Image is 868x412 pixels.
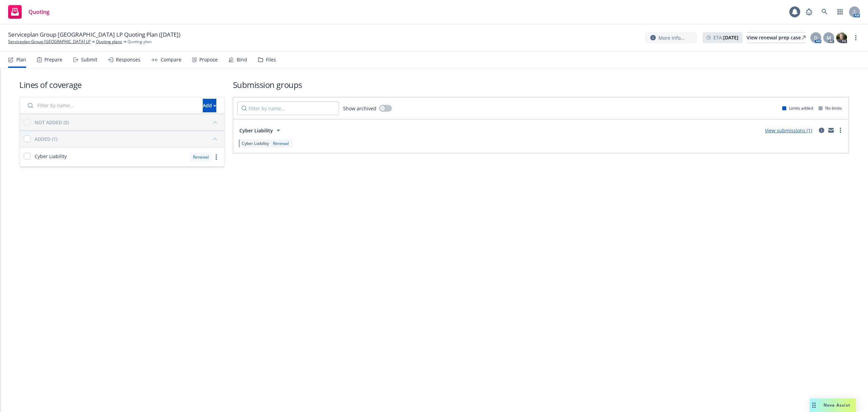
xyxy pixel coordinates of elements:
a: circleInformation [817,126,826,134]
div: Compare [161,57,181,62]
span: M [827,34,831,41]
a: View submissions (1) [765,127,812,134]
div: Drag to move [810,398,818,412]
div: NOT ADDED (0) [35,119,69,126]
a: mail [827,126,835,134]
a: more [836,126,845,134]
span: Cyber Liability [35,153,67,160]
div: ADDED (1) [35,135,57,143]
h1: Submission groups [233,79,849,90]
input: Filter by name... [237,101,339,115]
div: Propose [199,57,218,62]
img: photo [836,32,847,43]
a: Report a Bug [802,5,816,19]
div: Prepare [44,57,62,62]
div: Renewal [272,141,290,146]
div: Add [203,99,216,112]
a: Serviceplan Group [GEOGRAPHIC_DATA] LP [8,39,91,45]
div: Plan [16,57,26,62]
div: Submit [81,57,97,62]
button: Nova Assist [810,398,856,412]
a: more [852,34,860,42]
h1: Lines of coverage [19,79,225,90]
span: More info... [658,34,685,41]
div: No limits [818,105,842,111]
span: Show archived [343,105,376,112]
input: Filter by name... [24,99,199,112]
span: Quoting [28,9,50,15]
span: Quoting plan [127,39,152,45]
div: Bind [237,57,247,62]
button: More info... [645,32,697,43]
div: Limits added [782,105,813,111]
a: Search [818,5,831,19]
a: Switch app [833,5,847,19]
button: Add [203,99,216,112]
span: Cyber Liability [239,127,273,134]
div: View renewal prep case [747,33,806,43]
a: Quoting plans [96,39,122,45]
a: Quoting [5,2,52,21]
a: more [212,153,220,161]
strong: [DATE] [723,34,738,41]
div: Files [266,57,276,62]
div: Responses [116,57,140,62]
span: Nova Assist [824,402,850,408]
span: ETA : [713,34,738,41]
button: Cyber Liability [237,124,284,137]
span: Serviceplan Group [GEOGRAPHIC_DATA] LP Quoting Plan ([DATE]) [8,31,180,39]
button: ADDED (1) [35,133,220,144]
div: Renewal [190,153,212,161]
button: NOT ADDED (0) [35,117,220,128]
span: D [814,34,817,41]
a: View renewal prep case [747,32,806,43]
span: Cyber Liability [242,141,269,146]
